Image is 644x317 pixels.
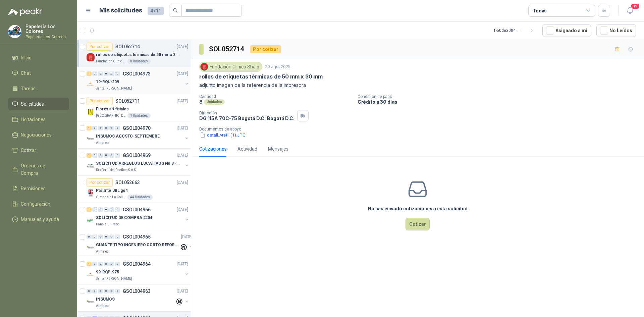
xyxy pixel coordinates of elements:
[21,69,31,77] span: Chat
[115,153,120,158] div: 0
[109,126,114,130] div: 0
[406,218,430,230] button: Cotizar
[104,71,109,76] div: 0
[123,262,151,266] p: GSOL004964
[177,288,188,295] p: [DATE]
[96,296,115,303] p: INSUMOS
[96,160,179,167] p: SOLICITUD ARREGLOS LOCATIVOS No 3 - PICHINDE
[96,113,126,118] p: [GEOGRAPHIC_DATA]
[92,262,97,266] div: 0
[8,51,69,64] a: Inicio
[8,144,69,157] a: Cotizar
[92,71,97,76] div: 0
[115,99,140,103] p: SOL052711
[199,115,294,121] p: DG 115A 70C-75 Bogotá D.C. , Bogotá D.C.
[123,71,151,76] p: GSOL004973
[104,234,109,239] div: 0
[87,207,92,212] div: 1
[25,24,69,34] p: Papelería Los Colores
[87,262,92,266] div: 1
[542,24,591,37] button: Asignado a mi
[87,234,92,239] div: 0
[8,198,69,210] a: Configuración
[98,126,103,130] div: 0
[77,40,191,67] a: Por cotizarSOL052714[DATE] Company Logorollos de etiquetas térmicas de 50 mm x 30 mmFundación Clí...
[87,233,194,254] a: 0 0 0 0 0 0 GSOL004965[DATE] Company LogoGUANTE TIPO INGENIERO CORTO REFORZADOAlmatec
[96,276,132,281] p: Santa [PERSON_NAME]
[21,85,36,92] span: Tareas
[115,207,120,212] div: 0
[96,52,179,58] p: rollos de etiquetas térmicas de 50 mm x 30 mm
[109,153,114,158] div: 0
[358,94,641,99] p: Condición de pago
[127,113,151,118] div: 1 Unidades
[77,176,191,203] a: Por cotizarSOL052663[DATE] Company LogoParlante JBL go4Gimnasio La Colina44 Unidades
[104,207,109,212] div: 0
[87,298,95,306] img: Company Logo
[199,131,246,139] button: detall_vretii (1).JPG
[96,215,152,221] p: SOLICITUD DE COMPRA 2204
[21,216,59,223] span: Manuales y ayuda
[104,262,109,266] div: 0
[631,3,640,9] span: 19
[177,261,188,267] p: [DATE]
[96,188,128,194] p: Parlante JBL go4
[87,244,95,252] img: Company Logo
[87,260,190,281] a: 1 0 0 0 0 0 GSOL004964[DATE] Company Logo99-RQP-975Santa [PERSON_NAME]
[96,140,109,146] p: Almatec
[104,126,109,130] div: 0
[177,207,188,213] p: [DATE]
[96,249,109,254] p: Almatec
[87,135,95,143] img: Company Logo
[533,7,547,14] div: Todas
[92,289,97,294] div: 0
[92,234,97,239] div: 0
[177,152,188,159] p: [DATE]
[87,108,95,116] img: Company Logo
[87,206,190,227] a: 1 0 0 0 0 0 GSOL004966[DATE] Company LogoSOLICITUD DE COMPRA 2204Panela El Trébol
[624,5,636,17] button: 19
[87,70,190,91] a: 1 0 0 0 0 0 GSOL004973[DATE] Company Logo19-RQU-209Santa [PERSON_NAME]
[204,99,225,105] div: Unidades
[358,99,641,105] p: Crédito a 30 días
[123,153,151,158] p: GSOL004969
[265,64,290,70] p: 20 ago, 2025
[199,99,203,105] p: 8
[104,289,109,294] div: 0
[109,262,114,266] div: 0
[87,71,92,76] div: 1
[109,289,114,294] div: 0
[177,179,188,186] p: [DATE]
[109,234,114,239] div: 0
[96,222,120,227] p: Panela El Trébol
[123,207,151,212] p: GSOL004966
[209,44,245,54] h3: SOL052714
[181,234,193,240] p: [DATE]
[87,162,95,170] img: Company Logo
[115,289,120,294] div: 0
[98,71,103,76] div: 0
[87,43,113,51] div: Por cotizar
[96,86,132,91] p: Santa [PERSON_NAME]
[268,145,288,153] div: Mensajes
[8,113,69,126] a: Licitaciones
[177,98,188,104] p: [DATE]
[199,127,641,131] p: Documentos de apoyo
[98,289,103,294] div: 0
[177,71,188,77] p: [DATE]
[25,35,69,39] p: Papeleria Los Colores
[21,185,46,192] span: Remisiones
[98,234,103,239] div: 0
[199,82,636,89] p: adjunto imagen de la referencia de la impresora
[596,24,636,37] button: No Leídos
[87,53,95,61] img: Company Logo
[201,63,208,70] img: Company Logo
[123,289,151,294] p: GSOL004963
[8,213,69,226] a: Manuales y ayuda
[493,25,537,36] div: 1 - 50 de 3004
[127,195,153,200] div: 44 Unidades
[87,151,190,173] a: 1 0 0 0 0 0 GSOL004969[DATE] Company LogoSOLICITUD ARREGLOS LOCATIVOS No 3 - PICHINDERio Fertil d...
[96,269,119,275] p: 99-RQP-975
[237,145,257,153] div: Actividad
[98,262,103,266] div: 0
